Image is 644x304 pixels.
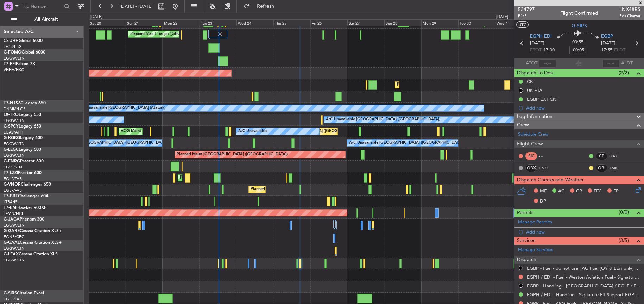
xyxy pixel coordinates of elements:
a: T7-N1960Legacy 650 [4,101,46,105]
div: Wed 24 [236,19,273,26]
button: UTC [516,21,529,28]
div: Planned Maint [GEOGRAPHIC_DATA] ([GEOGRAPHIC_DATA]) [397,80,508,90]
span: All Aircraft [18,17,74,22]
a: EGPH / EDI - Handling - Signature Flt Support EGPH / EDI [527,292,640,298]
span: Dispatch To-Dos [517,69,553,77]
span: Pos Charter [619,13,640,19]
span: 534797 [518,6,535,13]
span: EGPH EDI [530,33,552,40]
a: JMK [609,165,625,171]
a: EGGW/LTN [4,246,25,251]
span: LX-TRO [4,113,19,117]
div: Tue 30 [458,19,495,26]
button: All Aircraft [8,14,76,25]
span: FP [613,188,619,195]
a: VHHH/HKG [4,67,24,73]
div: Sat 27 [347,19,384,26]
a: G-GAALCessna Citation XLS+ [4,241,62,245]
a: EGGW/LTN [4,223,25,228]
div: A/C Unavailable [238,126,267,137]
div: Tue 23 [200,19,236,26]
a: LTBA/ISL [4,199,19,205]
a: LFPB/LBG [4,44,22,49]
a: EGLF/FAB [4,176,22,181]
a: G-SIRSCitation Excel [4,291,44,296]
a: Manage Permits [518,219,552,226]
span: (3/5) [619,237,629,244]
div: Mon 22 [163,19,200,26]
span: Flight Crew [517,140,543,148]
a: T7-LZZIPraetor 600 [4,171,42,175]
span: Permits [517,209,533,217]
span: LNX48RS [619,6,640,13]
a: LFMN/NCE [4,211,24,216]
div: EGBP EXT CNF [527,96,559,102]
span: ATOT [526,60,537,67]
span: G-SIRS [4,291,17,296]
a: Schedule Crew [518,131,549,138]
span: T7-LZZI [4,171,18,175]
span: G-KGKG [4,136,20,140]
a: T7-BREChallenger 604 [4,194,48,198]
div: CB [527,79,533,85]
a: LGAV/ATH [4,130,23,135]
a: G-VNORChallenger 650 [4,182,51,187]
a: Manage Services [518,247,553,254]
a: G-ENRGPraetor 600 [4,159,44,163]
span: MF [540,188,547,195]
a: G-GARECessna Citation XLS+ [4,229,62,233]
span: T7-N1960 [4,101,23,105]
span: G-FOMO [4,50,21,55]
span: Crew [517,121,529,129]
span: CS-JHH [4,39,19,43]
span: T7-FFI [4,62,16,66]
div: - - [539,153,555,159]
div: [DATE] [90,14,102,20]
div: A/C Unavailable [GEOGRAPHIC_DATA] (Ataturk) [78,103,165,113]
button: Refresh [240,1,283,12]
a: EGLF/FAB [4,188,22,193]
span: ELDT [614,47,625,54]
a: DNMM/LOS [4,106,25,112]
a: G-KGKGLegacy 600 [4,136,43,140]
input: Trip Number [21,1,62,12]
span: 00:55 [572,39,583,46]
a: T7-FFIFalcon 7X [4,62,35,66]
a: EGGW/LTN [4,141,25,147]
a: EGGW/LTN [4,153,25,158]
span: (0/0) [619,209,629,216]
span: [DATE] [530,40,544,47]
a: T7-EMIHawker 900XP [4,206,46,210]
div: OBI [596,164,607,172]
span: G-GAAL [4,241,20,245]
div: Sun 21 [126,19,163,26]
a: G-SPCYLegacy 650 [4,124,41,129]
span: FFC [594,188,602,195]
span: ALDT [621,60,633,67]
div: Mon 29 [421,19,458,26]
a: EGGW/LTN [4,118,25,123]
div: UK ETA [527,87,542,93]
span: T7-EMI [4,206,17,210]
div: [DATE] [496,14,508,20]
a: EGLF/FAB [4,297,22,302]
span: CR [576,188,582,195]
span: 17:55 [601,47,612,54]
span: G-ENRG [4,159,20,163]
span: Services [517,237,535,245]
span: [DATE] - [DATE] [120,3,153,10]
div: Add new [526,229,640,235]
div: A/C Unavailable [GEOGRAPHIC_DATA] ([GEOGRAPHIC_DATA]) [326,114,440,125]
span: AC [558,188,564,195]
div: CP [596,152,607,160]
div: Fri 26 [310,19,347,26]
div: Sat 20 [89,19,126,26]
span: G-VNOR [4,182,21,187]
div: Planned Maint [GEOGRAPHIC_DATA] [180,173,247,183]
a: FNO [539,165,555,171]
div: A/C Unavailable [GEOGRAPHIC_DATA] ([GEOGRAPHIC_DATA]) [349,138,463,148]
span: DP [540,198,546,205]
div: Planned Maint [GEOGRAPHIC_DATA] ([GEOGRAPHIC_DATA]) [177,149,288,160]
a: EGBP - Handling - [GEOGRAPHIC_DATA] / EGLF / FAB [527,283,640,289]
a: EGGW/LTN [4,56,25,61]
